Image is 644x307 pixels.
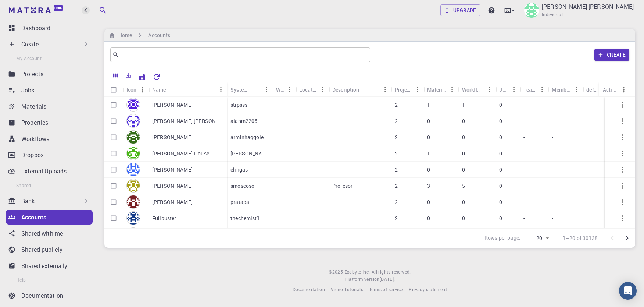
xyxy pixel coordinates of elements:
p: 0 [499,215,502,222]
p: smoscoso [230,182,254,190]
div: Description [329,82,391,97]
a: Dashboard [6,21,93,35]
p: [PERSON_NAME] [152,198,193,206]
div: Description [332,82,359,97]
img: avatar [126,147,140,160]
div: Materials [423,82,458,97]
div: Web [272,82,296,97]
p: 0 [427,134,430,141]
p: - [523,117,525,125]
p: Dropbox [21,151,44,159]
p: 2 [395,215,398,222]
div: Materials [427,82,447,97]
p: 3 [427,182,430,190]
p: 5 [462,182,465,190]
div: Members [552,82,571,97]
p: - [552,166,553,173]
p: 0 [462,150,465,157]
button: Sort [166,84,178,96]
p: pratapa [230,198,249,206]
img: avatar [126,114,140,128]
div: Name [149,82,227,97]
p: 0 [462,134,465,141]
p: - [523,101,525,109]
p: - [552,117,553,125]
button: Menu [137,84,149,96]
a: Privacy statement [409,286,447,293]
span: Shared [16,182,31,188]
a: Workflows [6,131,93,146]
p: Projects [21,70,43,78]
div: default [586,82,600,97]
div: 20 [523,233,551,244]
span: Help [16,277,26,283]
p: - [552,134,553,141]
p: 2 [395,117,398,125]
p: Create [21,40,39,49]
div: Jobs [499,82,508,97]
p: 0 [499,117,502,125]
div: Actions [603,82,618,97]
a: Materials [6,99,93,114]
p: [PERSON_NAME] [152,166,193,173]
span: Video Tutorials [331,286,363,292]
p: arminhaggoie [230,134,264,141]
a: Documentation [293,286,325,293]
div: default [583,82,612,97]
span: Free [54,6,62,10]
p: 2 [395,198,398,206]
p: - [523,134,525,141]
a: Accounts [6,210,93,225]
button: Menu [412,84,423,95]
p: 0 [427,215,430,222]
button: Reset Explorer Settings [149,70,164,84]
p: Rows per page: [484,234,520,243]
span: Platform version [344,276,379,283]
p: Properties [21,118,49,127]
span: Support [15,5,41,12]
img: logo [9,7,51,13]
p: 2 [395,182,398,190]
p: External Uploads [21,167,67,176]
span: My Account [16,55,42,61]
span: Privacy statement [409,286,447,292]
a: Shared with me [6,226,93,241]
div: Workflows [462,82,484,97]
div: Projects [391,82,423,97]
button: Menu [317,84,329,95]
p: [PERSON_NAME] [152,134,193,141]
p: [PERSON_NAME] [230,150,269,157]
p: - [523,182,525,190]
p: - [523,215,525,222]
img: avatar [126,163,140,176]
a: Shared publicly [6,242,93,257]
div: System Name [230,82,249,97]
button: Menu [571,84,583,95]
p: 0 [462,117,465,125]
a: Free [7,4,66,16]
button: Menu [284,84,296,95]
p: 1 [462,101,465,109]
p: 2 [395,101,398,109]
p: Shared publicly [21,245,62,254]
button: Create [594,49,629,61]
img: avatar [126,227,140,241]
a: Properties [6,115,93,130]
p: 2 [395,150,398,157]
div: Location [299,82,317,97]
p: 2 [395,134,398,141]
p: - [523,150,525,157]
button: Menu [261,84,272,95]
div: System Name [227,82,272,97]
div: Teams [523,82,536,97]
p: . [332,101,334,109]
p: [PERSON_NAME] [152,182,193,190]
button: Sort [249,84,261,95]
div: Workflows [458,82,496,97]
button: Menu [536,84,548,95]
p: - [552,150,553,157]
div: Teams [520,82,548,97]
div: Bank [6,194,93,208]
span: Individual [542,11,563,18]
p: - [552,198,553,206]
